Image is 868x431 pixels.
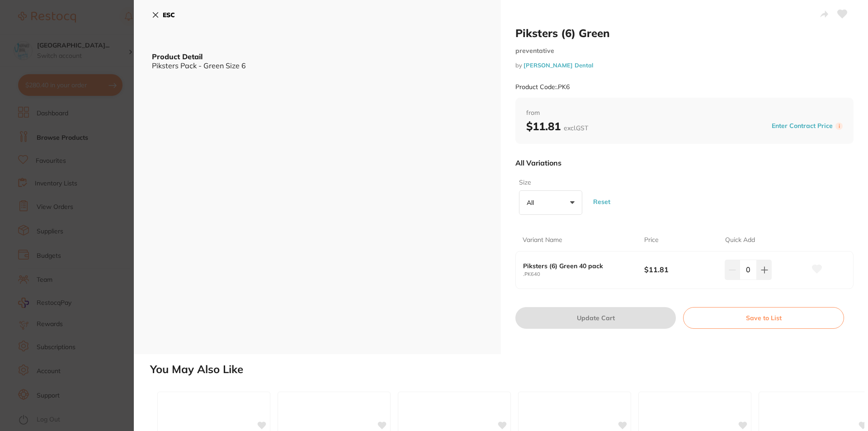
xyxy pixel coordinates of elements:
[515,62,854,69] small: by
[515,83,570,91] small: Product Code: .PK6
[519,178,580,187] label: Size
[152,62,483,70] div: Piksters Pack - Green Size 6
[644,265,717,275] b: $11.81
[523,262,632,270] b: Piksters (6) Green 40 pack
[515,26,854,40] h2: Piksters (6) Green
[644,236,659,245] p: Price
[769,122,835,130] button: Enter Contract Price
[526,109,843,118] span: from
[515,158,561,167] p: All Variations
[152,7,175,23] button: ESC
[725,236,755,245] p: Quick Add
[152,52,203,61] b: Product Detail
[163,11,175,19] b: ESC
[150,363,864,376] h2: You May Also Like
[524,62,593,69] a: [PERSON_NAME] Dental
[515,47,854,55] small: preventative
[523,236,562,245] p: Variant Name
[835,123,843,130] label: i
[590,185,613,218] button: Reset
[515,307,676,329] button: Update Cart
[564,124,588,132] span: excl. GST
[527,199,538,207] p: All
[519,190,582,215] button: All
[683,307,844,329] button: Save to List
[523,271,644,277] small: .PK640
[526,119,588,133] b: $11.81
